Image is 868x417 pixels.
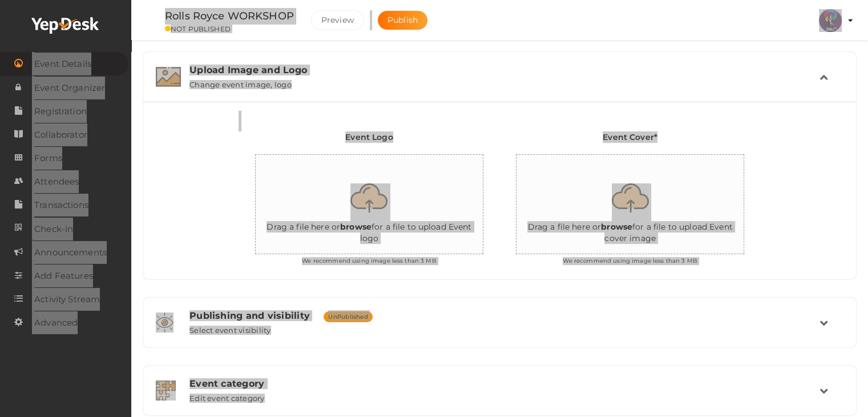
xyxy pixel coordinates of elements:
[34,218,73,240] span: Check-in
[34,123,87,146] span: Collaborator
[149,326,850,337] a: Publishing and visibility UnPublished Select event visibility
[165,8,294,25] label: Rolls Royce WORKSHOP
[34,288,100,311] span: Activity Stream
[603,131,657,151] label: Event Cover
[149,81,850,91] a: Upload Image and Logo Change event image, logo
[34,53,91,75] span: Event Details
[311,10,364,30] button: Preview
[34,100,87,123] span: Registration
[189,389,265,403] label: Edit event category
[508,254,752,265] p: We recommend using image less than 3 MB
[189,310,310,321] span: Publishing and visibility
[189,75,292,89] label: Change event image, logo
[34,311,78,334] span: Advanced
[34,147,62,170] span: Forms
[156,67,181,87] img: image.svg
[34,77,105,99] span: Event Organizer
[156,380,176,400] img: category.svg
[189,378,819,389] div: Event category
[34,170,79,193] span: Attendees
[34,264,93,287] span: Add Features
[819,9,842,32] img: 5BK8ZL5P_small.png
[34,241,107,264] span: Announcements
[34,194,88,216] span: Transactions
[149,394,850,405] a: Event category Edit event category
[247,254,491,265] p: We recommend using image less than 3 MB
[189,65,819,75] div: Upload Image and Logo
[165,25,294,33] small: NOT PUBLISHED
[156,312,173,332] img: shared-vision.svg
[189,321,271,335] label: Select event visibility
[324,311,373,322] span: UnPublished
[378,11,427,30] button: Publish
[387,15,418,25] span: Publish
[345,131,393,151] label: Event Logo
